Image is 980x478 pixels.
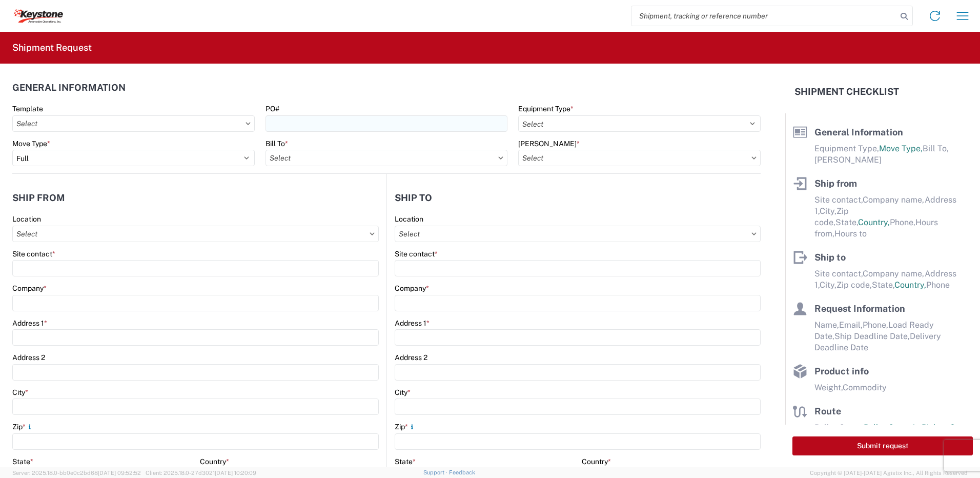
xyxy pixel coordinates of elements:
[12,457,33,466] label: State
[814,423,972,444] span: Pallet Count in Pickup Stops equals Pallet Count in delivery stops
[792,436,973,455] button: Submit request
[814,252,846,263] span: Ship to
[814,423,864,432] span: Pallet Count,
[395,193,432,203] h2: Ship to
[12,284,47,293] label: Company
[834,229,867,238] span: Hours to
[266,150,508,166] input: Select
[843,383,887,392] span: Commodity
[12,115,255,132] input: Select
[12,422,34,431] label: Zip
[423,469,449,475] a: Support
[894,280,926,290] span: Country,
[835,217,858,227] span: State,
[200,457,229,466] label: Country
[146,470,256,476] span: Client: 2025.18.0-27d3021
[266,139,288,148] label: Bill To
[582,457,611,466] label: Country
[814,269,863,278] span: Site contact,
[820,280,836,290] span: City,
[814,127,903,137] span: General Information
[814,406,841,416] span: Route
[518,104,574,113] label: Equipment Type
[395,353,427,362] label: Address 2
[12,353,45,362] label: Address 2
[12,104,43,113] label: Template
[836,280,872,290] span: Zip code,
[395,226,761,242] input: Select
[395,284,429,293] label: Company
[863,320,888,330] span: Phone,
[834,331,910,341] span: Ship Deadline Date,
[863,195,925,205] span: Company name,
[890,217,915,227] span: Phone,
[395,214,423,224] label: Location
[12,388,28,397] label: City
[923,144,949,153] span: Bill To,
[794,86,899,98] h2: Shipment Checklist
[810,468,968,477] span: Copyright © [DATE]-[DATE] Agistix Inc., All Rights Reserved
[518,150,761,166] input: Select
[395,318,430,328] label: Address 1
[814,303,905,314] span: Request Information
[839,320,863,330] span: Email,
[863,269,925,278] span: Company name,
[395,388,411,397] label: City
[820,206,836,216] span: City,
[814,144,879,153] span: Equipment Type,
[814,383,843,392] span: Weight,
[814,366,869,376] span: Product info
[12,193,65,203] h2: Ship from
[814,195,863,205] span: Site contact,
[518,139,580,148] label: [PERSON_NAME]
[814,320,839,330] span: Name,
[926,280,950,290] span: Phone
[814,155,882,165] span: [PERSON_NAME]
[872,280,894,290] span: State,
[98,470,141,476] span: [DATE] 09:52:52
[449,469,475,475] a: Feedback
[395,422,416,431] label: Zip
[395,457,416,466] label: State
[879,144,923,153] span: Move Type,
[12,249,55,258] label: Site contact
[12,139,50,148] label: Move Type
[814,178,857,189] span: Ship from
[631,6,897,26] input: Shipment, tracking or reference number
[12,214,41,224] label: Location
[12,226,379,242] input: Select
[395,249,438,258] label: Site contact
[12,83,126,93] h2: General Information
[12,318,47,328] label: Address 1
[12,42,92,54] h2: Shipment Request
[266,104,279,113] label: PO#
[215,470,256,476] span: [DATE] 10:20:09
[858,217,890,227] span: Country,
[12,470,141,476] span: Server: 2025.18.0-bb0e0c2bd68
